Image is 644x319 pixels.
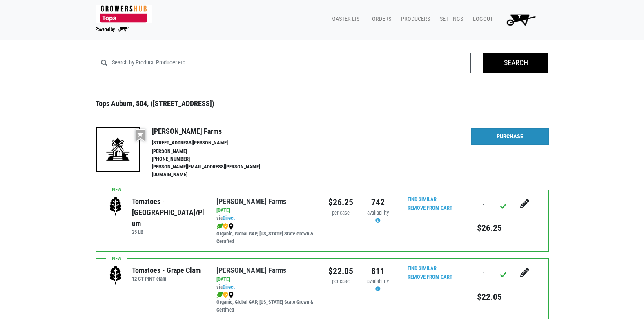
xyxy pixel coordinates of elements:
[394,11,433,27] a: Producers
[216,197,286,206] a: [PERSON_NAME] Farms
[152,163,278,179] li: [PERSON_NAME][EMAIL_ADDRESS][PERSON_NAME][DOMAIN_NAME]
[216,284,316,291] div: via
[367,278,389,284] span: availability
[365,11,394,27] a: Orders
[112,53,471,73] input: Search by Product, Producer etc.
[403,272,457,282] input: Remove From Cart
[152,155,278,163] li: [PHONE_NUMBER]
[328,278,353,286] div: per case
[477,196,510,216] input: Qty
[483,53,548,73] input: Search
[152,148,278,155] li: [PERSON_NAME]
[216,266,286,275] a: [PERSON_NAME] Farms
[433,11,466,27] a: Settings
[216,276,316,284] div: [DATE]
[132,196,204,229] div: Tomatoes - [GEOGRAPHIC_DATA]/Plum
[365,265,390,278] div: 811
[228,292,234,298] img: map_marker-0e94453035b3232a4d21701695807de9.png
[152,127,278,136] h4: [PERSON_NAME] Farms
[132,276,201,282] h6: 12 CT PINT clam
[477,223,510,233] h5: $26.25
[216,215,316,222] div: via
[223,284,235,290] a: Direct
[223,215,235,221] a: Direct
[216,222,316,246] div: Organic, Global GAP, [US_STATE] State Grown & Certified
[403,204,457,213] input: Remove From Cart
[328,196,353,209] div: $26.25
[96,127,140,172] img: 19-7441ae2ccb79c876ff41c34f3bd0da69.png
[105,265,126,286] img: placeholder-variety-43d6402dacf2d531de610a020419775a.svg
[223,223,228,230] img: safety-e55c860ca8c00a9c171001a62a92dabd.png
[216,292,223,298] img: leaf-e5c59151409436ccce96b2ca1b28e03c.png
[152,139,278,147] li: [STREET_ADDRESS][PERSON_NAME]
[477,265,510,285] input: Qty
[228,223,234,230] img: map_marker-0e94453035b3232a4d21701695807de9.png
[408,265,437,271] a: Find Similar
[503,11,539,28] img: Cart
[96,27,129,32] img: Powered by Big Wheelbarrow
[223,292,228,298] img: safety-e55c860ca8c00a9c171001a62a92dabd.png
[471,128,549,145] a: Purchase
[408,196,437,202] a: Find Similar
[367,210,389,216] span: availability
[328,265,353,278] div: $22.05
[132,265,201,276] div: Tomatoes - Grape Clam
[477,292,510,302] h5: $22.05
[466,11,496,27] a: Logout
[96,5,152,23] img: 279edf242af8f9d49a69d9d2afa010fb.png
[216,291,316,314] div: Organic, Global GAP, [US_STATE] State Grown & Certified
[216,223,223,230] img: leaf-e5c59151409436ccce96b2ca1b28e03c.png
[96,99,549,108] h3: Tops Auburn, 504, ([STREET_ADDRESS])
[496,11,542,28] a: 7
[328,209,353,217] div: per case
[365,196,390,209] div: 742
[518,14,521,21] span: 7
[325,11,365,27] a: Master List
[216,207,316,215] div: [DATE]
[132,229,204,235] h6: 25 LB
[105,196,126,217] img: placeholder-variety-43d6402dacf2d531de610a020419775a.svg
